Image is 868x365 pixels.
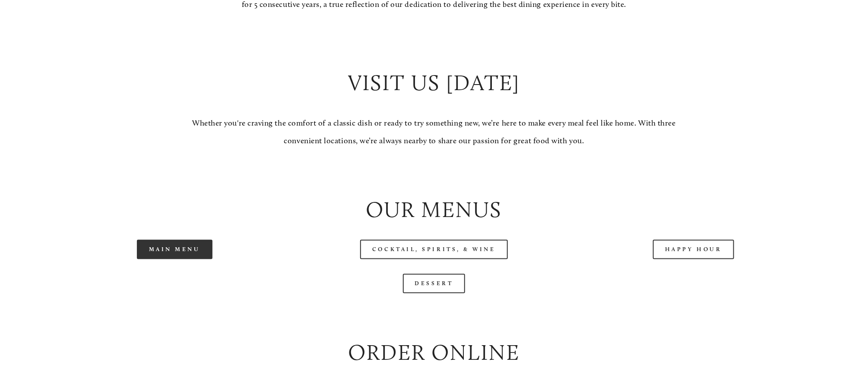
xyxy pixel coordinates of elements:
a: Main Menu [137,240,212,259]
p: Whether you're craving the comfort of a classic dish or ready to try something new, we’re here to... [182,115,686,151]
h2: Our Menus [52,195,816,225]
a: Happy Hour [653,240,734,259]
a: Dessert [403,274,466,293]
h2: Visit Us [DATE] [182,67,686,98]
a: Cocktail, Spirits, & Wine [360,240,508,259]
